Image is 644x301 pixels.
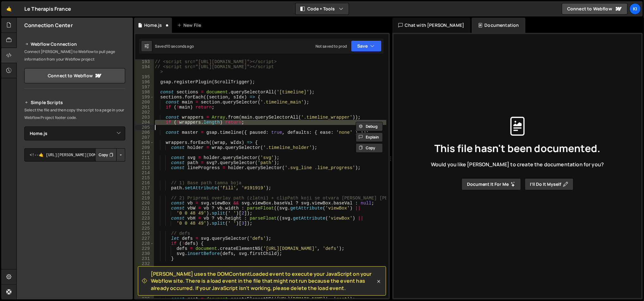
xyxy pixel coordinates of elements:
button: Explain [356,133,383,142]
div: 198 [135,90,154,95]
div: 196 [135,80,154,85]
button: Code + Tools [296,3,349,15]
div: 218 [135,191,154,196]
a: Connect to Webflow [562,3,628,15]
div: 227 [135,236,154,241]
div: 211 [135,155,154,160]
a: Ki [629,3,641,15]
div: 210 [135,150,154,155]
div: 234 [135,271,154,276]
div: 200 [135,100,154,105]
div: 238 [135,292,154,297]
div: 224 [135,221,154,226]
div: 217 [135,186,154,191]
div: 233 [135,266,154,271]
span: [PERSON_NAME] uses the DOMContentLoaded event to execute your JavaScript on your Webflow site. Th... [151,270,376,292]
div: 215 [135,175,154,180]
div: 235 [135,276,154,281]
div: Le Therapis France [24,5,71,13]
div: 237 [135,286,154,292]
div: Home.js [144,22,162,28]
p: Connect [PERSON_NAME] to Webflow to pull page information from your Webflow project [24,48,125,63]
button: Save [351,40,382,52]
div: 213 [135,165,154,170]
a: 🤙 [1,1,17,16]
div: New File [177,22,204,28]
button: Copy [356,143,383,153]
div: 199 [135,95,154,100]
div: 209 [135,145,154,150]
div: 231 [135,256,154,261]
div: 207 [135,135,154,140]
div: 203 [135,115,154,120]
div: 230 [135,251,154,256]
div: 202 [135,110,154,115]
div: 205 [135,125,154,130]
h2: Webflow Connection [24,40,125,48]
a: Connect to Webflow [24,68,125,83]
div: 229 [135,246,154,251]
div: Saved [155,44,194,49]
div: 236 [135,281,154,286]
div: 228 [135,241,154,246]
button: Debug [356,122,383,131]
div: Not saved to prod [316,44,347,49]
div: 212 [135,160,154,165]
div: Documentation [472,18,525,33]
button: I’ll do it myself [525,178,573,190]
textarea: <!--🤙 [URL][PERSON_NAME][DOMAIN_NAME]> <script>document.addEventListener("DOMContentLoaded", func... [24,148,125,162]
div: 10 seconds ago [166,44,194,49]
div: Chat with [PERSON_NAME] [392,18,471,33]
p: Select the file and then copy the script to a page in your Webflow Project footer code. [24,106,125,121]
div: 193 [135,59,154,64]
div: 220 [135,201,154,206]
iframe: YouTube video player [24,233,126,290]
div: 216 [135,180,154,186]
div: 226 [135,231,154,236]
span: Would you like [PERSON_NAME] to create the documentation for you? [431,161,604,168]
div: 225 [135,226,154,231]
iframe: YouTube video player [24,172,126,229]
div: 223 [135,216,154,221]
div: 206 [135,130,154,135]
div: 232 [135,261,154,266]
div: 201 [135,105,154,110]
div: 197 [135,85,154,90]
h2: Simple Scripts [24,99,125,106]
div: 214 [135,170,154,175]
button: Document it for me [462,178,521,190]
div: 195 [135,74,154,80]
div: 219 [135,196,154,201]
div: Button group with nested dropdown [95,148,125,162]
span: This file hasn't been documented. [434,143,600,153]
div: 194 [135,64,154,74]
div: 204 [135,120,154,125]
h2: Connection Center [24,22,73,29]
button: Copy [95,148,117,162]
div: 222 [135,211,154,216]
div: 208 [135,140,154,145]
div: 221 [135,206,154,211]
